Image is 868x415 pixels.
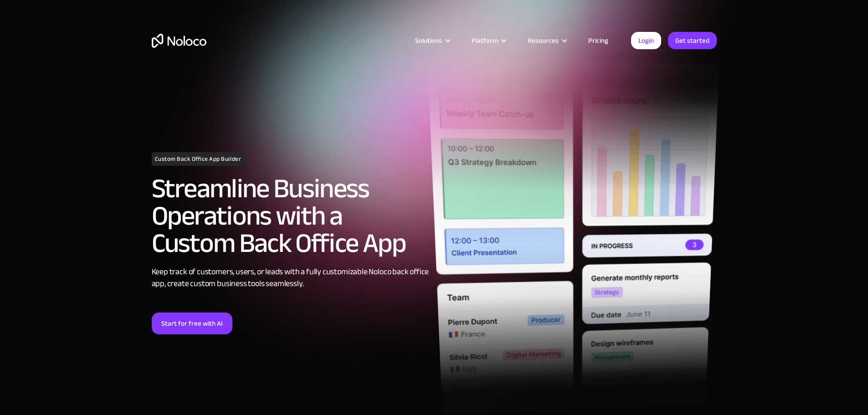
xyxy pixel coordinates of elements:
[472,35,498,46] div: Platform
[152,266,430,290] div: Keep track of customers, users, or leads with a fully customizable Noloco back office app, create...
[460,35,516,46] div: Platform
[152,313,232,334] a: Start for free with AI
[152,175,430,257] h2: Streamline Business Operations with a Custom Back Office App
[668,32,717,49] a: Get started
[152,152,245,166] h1: Custom Back Office App Builder
[528,35,559,46] div: Resources
[415,35,442,46] div: Solutions
[631,32,661,49] a: Login
[152,34,206,48] a: home
[404,35,460,46] div: Solutions
[516,35,577,46] div: Resources
[577,35,620,46] a: Pricing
